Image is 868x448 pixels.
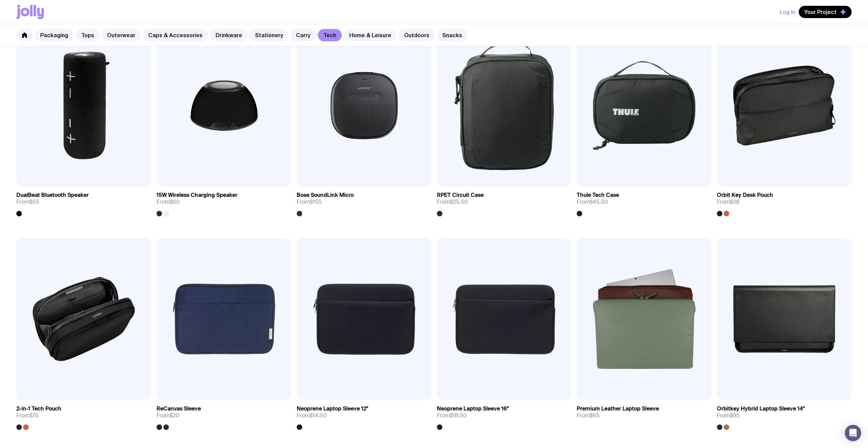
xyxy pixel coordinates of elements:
[344,29,397,41] a: Home & Leisure
[16,405,61,412] h3: 2-in-1 Tech Pouch
[730,412,740,419] span: $95
[210,29,248,41] a: Drinkware
[297,405,368,412] h3: Neoprene Laptop Sleeve 12"
[157,412,179,419] span: From
[437,29,468,41] a: Snacks
[170,198,180,205] span: $60
[437,192,484,199] h3: RPET Circuit Case
[102,29,141,41] a: Outerwear
[143,29,208,41] a: Caps & Accessories
[157,192,237,199] h3: 15W Wireless Charging Speaker
[577,405,659,412] h3: Premium Leather Laptop Sleeve
[297,199,322,205] span: From
[297,400,431,430] a: Neoprene Laptop Sleeve 12"From$14.50
[297,412,327,419] span: From
[29,198,39,205] span: $55
[310,198,322,205] span: $155
[29,412,39,419] span: $75
[291,29,316,41] a: Carry
[590,198,608,205] span: $45.50
[76,29,100,41] a: Tops
[297,186,431,216] a: Bose SoundLink MicroFrom$155
[16,192,89,199] h3: DualBeat Bluetooth Speaker
[157,186,291,216] a: 15W Wireless Charging SpeakerFrom$60
[437,199,468,205] span: From
[590,412,600,419] span: $65
[157,400,291,430] a: ReCanvas SleeveFrom$20
[318,29,342,41] a: Tech
[730,198,739,205] span: $38
[399,29,435,41] a: Outdoors
[437,400,572,430] a: Neoprene Laptop Sleeve 16"From$18.50
[16,186,151,216] a: DualBeat Bluetooth SpeakerFrom$55
[450,412,467,419] span: $18.50
[717,186,852,216] a: Orbit Key Desk PouchFrom$38
[577,199,608,205] span: From
[437,186,572,216] a: RPET Circuit CaseFrom$25.50
[450,198,468,205] span: $25.50
[577,192,619,199] h3: Thule Tech Case
[437,412,467,419] span: From
[157,199,180,205] span: From
[577,186,711,216] a: Thule Tech CaseFrom$45.50
[799,6,852,18] button: Your Project
[35,29,74,41] a: Packaging
[16,400,151,430] a: 2-in-1 Tech PouchFrom$75
[845,425,861,441] div: Open Intercom Messenger
[16,412,39,419] span: From
[170,412,179,419] span: $20
[717,192,773,199] h3: Orbit Key Desk Pouch
[577,400,711,424] a: Premium Leather Laptop SleeveFrom$65
[250,29,289,41] a: Stationery
[717,405,805,412] h3: Orbitkey Hybrid Laptop Sleeve 14"
[16,199,39,205] span: From
[717,400,852,430] a: Orbitkey Hybrid Laptop Sleeve 14"From$95
[804,9,837,15] span: Your Project
[780,6,795,18] button: Log In
[310,412,327,419] span: $14.50
[437,405,509,412] h3: Neoprene Laptop Sleeve 16"
[577,412,600,419] span: From
[717,199,739,205] span: From
[297,192,354,199] h3: Bose SoundLink Micro
[157,405,201,412] h3: ReCanvas Sleeve
[717,412,740,419] span: From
